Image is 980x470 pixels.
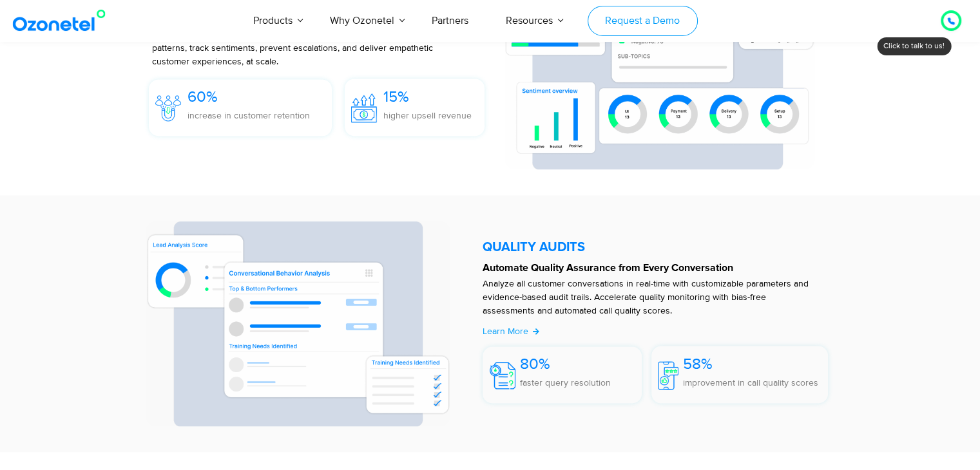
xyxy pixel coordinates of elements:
[658,361,678,390] img: 58%
[152,28,459,68] p: Proactively solve issues even before they occur. Identify conversation patterns, track sentiments...
[483,263,733,273] strong: Automate Quality Assurance from Every Conversation
[483,277,816,317] p: Analyze all customer conversations in real-time with customizable parameters and evidence-based a...
[187,109,310,122] p: increase in customer retention
[483,326,528,337] span: Learn More
[155,95,181,121] img: 60%
[520,376,611,390] p: faster query resolution
[490,362,515,389] img: 80%
[383,88,409,106] span: 15%
[483,241,829,254] h5: QUALITY AUDITS
[483,324,540,338] a: Learn More
[683,376,818,390] p: improvement in call quality scores
[383,109,472,122] p: higher upsell revenue
[351,93,377,122] img: 15%
[187,88,218,106] span: 60%
[683,355,713,373] span: 58%
[588,6,698,36] a: Request a Demo
[520,355,550,373] span: 80%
